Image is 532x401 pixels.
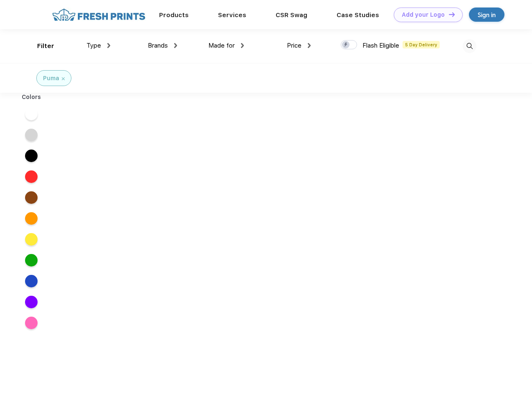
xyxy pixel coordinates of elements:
[15,93,48,102] div: Colors
[308,43,311,48] img: dropdown.png
[159,11,189,19] a: Products
[241,43,244,48] img: dropdown.png
[62,77,65,80] img: filter_cancel.svg
[287,42,301,49] span: Price
[469,8,504,22] a: Sign in
[148,42,168,49] span: Brands
[362,42,399,49] span: Flash Eligible
[449,12,455,17] img: DT
[402,11,445,18] div: Add your Logo
[478,10,496,20] div: Sign in
[43,74,59,83] div: Puma
[174,43,177,48] img: dropdown.png
[218,11,246,19] a: Services
[37,41,54,51] div: Filter
[86,42,101,49] span: Type
[208,42,235,49] span: Made for
[50,8,148,22] img: fo%20logo%202.webp
[107,43,110,48] img: dropdown.png
[403,41,440,48] span: 5 Day Delivery
[463,39,476,53] img: desktop_search.svg
[276,11,307,19] a: CSR Swag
